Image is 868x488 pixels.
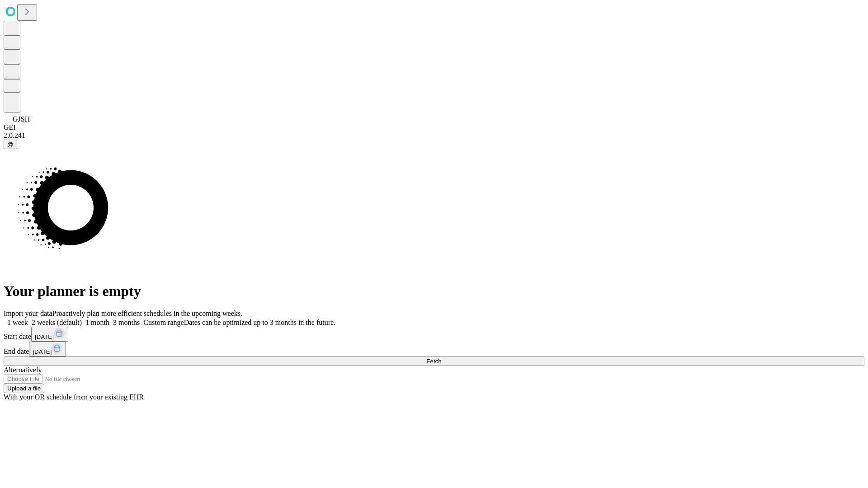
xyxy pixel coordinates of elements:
span: [DATE] [33,348,52,355]
div: End date [4,342,864,357]
div: GEI [4,123,864,131]
span: @ [7,141,14,148]
span: 1 week [7,319,28,326]
span: Fetch [426,358,441,365]
span: With your OR schedule from your existing EHR [4,393,144,401]
span: Dates can be optimized up to 3 months in the future. [184,319,335,326]
span: 1 month [85,319,109,326]
span: GJSH [13,115,30,123]
span: Custom range [143,319,184,326]
span: 3 months [113,319,140,326]
button: Upload a file [4,384,44,393]
button: @ [4,140,17,149]
span: Import your data [4,310,52,317]
h1: Your planner is empty [4,283,864,300]
button: [DATE] [31,327,68,342]
span: Alternatively [4,366,42,374]
div: Start date [4,327,864,342]
button: [DATE] [29,342,66,357]
span: 2 weeks (default) [32,319,82,326]
div: 2.0.241 [4,131,864,140]
span: Proactively plan more efficient schedules in the upcoming weeks. [52,310,242,317]
button: Fetch [4,357,864,366]
span: [DATE] [35,333,54,340]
